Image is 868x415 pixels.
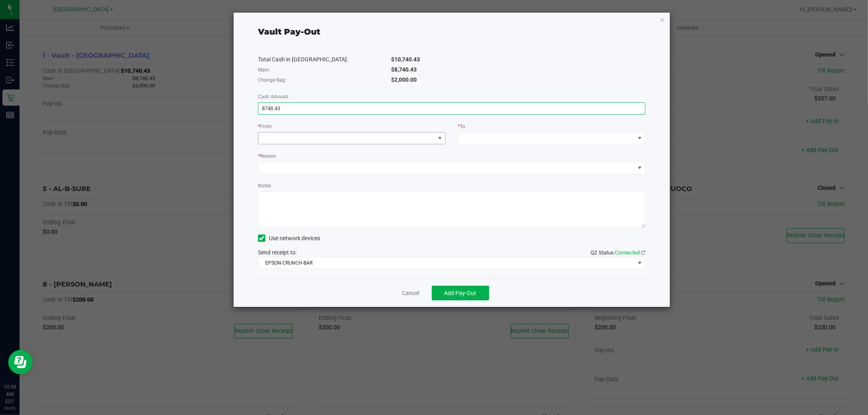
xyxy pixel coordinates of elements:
[615,250,640,256] span: Connected
[258,234,320,243] label: Use network devices
[444,290,477,296] span: Add Pay-Out
[258,67,270,73] span: Main:
[391,56,420,63] span: $10,740.43
[258,152,276,160] label: Reason
[258,182,271,189] label: Notes
[8,350,33,374] iframe: Resource center
[391,66,417,73] span: $8,740.43
[258,56,348,63] span: Total Cash in [GEOGRAPHIC_DATA]:
[258,123,272,130] label: From
[258,26,320,38] div: Vault Pay-Out
[458,123,465,130] label: To
[402,289,420,298] a: Cancel
[391,76,417,83] span: $2,000.00
[258,94,289,100] span: Cash Amount
[258,257,635,269] span: EPSON-CRUNCH-BAR
[258,77,286,83] span: Change Bag:
[590,250,645,256] span: QZ Status:
[258,249,297,256] span: Send receipt to:
[432,286,489,300] button: Add Pay-Out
